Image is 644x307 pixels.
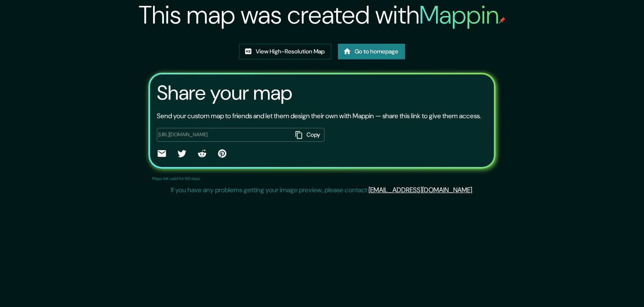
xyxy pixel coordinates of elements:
iframe: Help widget launcher [569,274,635,298]
a: [EMAIL_ADDRESS][DOMAIN_NAME] [369,185,472,194]
a: View High-Resolution Map [239,44,331,59]
p: Send your custom map to friends and let them design their own with Mappin — share this link to gi... [157,111,481,121]
p: If you have any problems getting your image preview, please contact . [171,185,473,195]
p: Maps link valid for 60 days. [152,175,201,182]
button: Copy [292,128,325,142]
h3: Share your map [157,81,292,105]
img: mappin-pin [499,17,506,24]
a: Go to homepage [338,44,405,59]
